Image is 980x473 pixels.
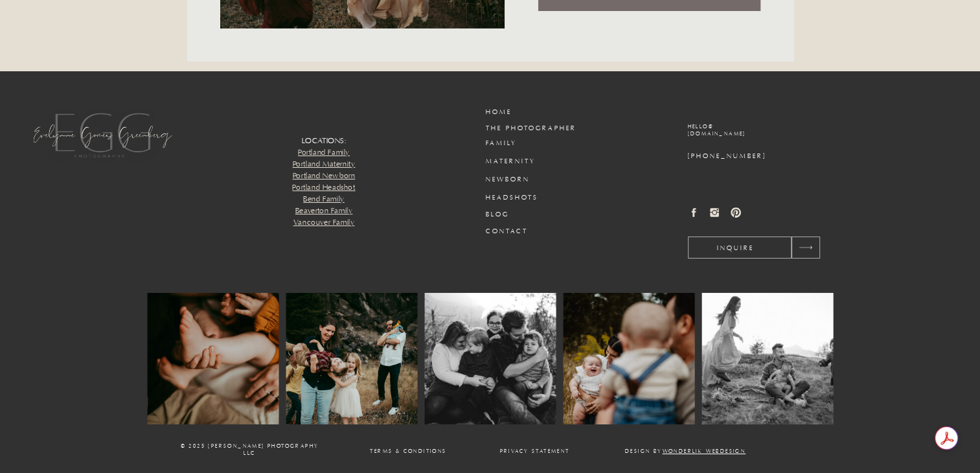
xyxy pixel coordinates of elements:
p: LOCATIONS: [201,135,447,236]
a: Portland Family [298,148,350,157]
p: Design by [620,448,751,453]
a: the photographer [486,124,597,133]
img: evelynne gomes greenberg (20 of 73) [147,293,279,424]
a: newborn [486,175,548,185]
a: Bend Family [303,194,345,204]
a: Vancouver Family [293,218,355,227]
img: evelynne-gomes-greenberg (6 of 6)-2 [701,293,833,424]
img: evelynne gomes greenberg (54 of 73) [286,293,417,424]
a: wonderlik webdesign [663,448,746,455]
a: Portland Maternity [293,159,356,169]
a: family [486,139,548,148]
a: [PHONE_NUMBER] [688,152,847,161]
a: Home [486,108,548,117]
a: maternity [486,157,548,167]
img: evelynne gomes greenberg (43 of 73) [424,293,556,424]
a: Blog [486,210,548,220]
a: headshots [486,193,548,203]
p: © 2025 [PERSON_NAME] PHOTOGRAPHY llc [179,443,321,463]
a: Terms & conditions [367,448,450,453]
a: inquire [688,244,783,251]
a: Privacy Statement [497,448,573,453]
a: Beaverton Family [295,206,353,216]
a: Contact [486,227,548,236]
a: Portland Newborn [293,171,356,181]
img: evelynne gomes greenberg (70 of 73) [563,293,694,424]
h3: hello@ [DOMAIN_NAME] [688,124,847,143]
a: Portland Headshot [292,183,355,192]
a: hello@[DOMAIN_NAME] [688,124,847,143]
